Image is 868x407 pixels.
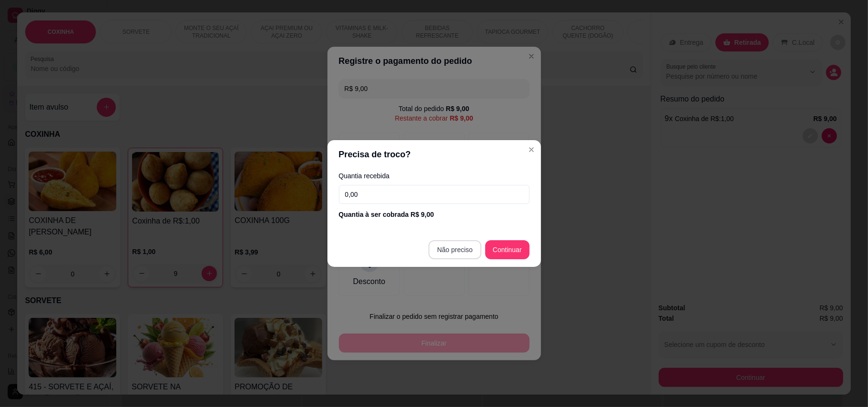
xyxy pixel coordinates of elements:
button: Continuar [485,240,530,259]
button: Close [524,142,539,157]
div: Quantia à ser cobrada R$ 9,00 [339,210,530,219]
header: Precisa de troco? [327,140,541,169]
label: Quantia recebida [339,173,530,179]
button: Não preciso [429,240,481,259]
